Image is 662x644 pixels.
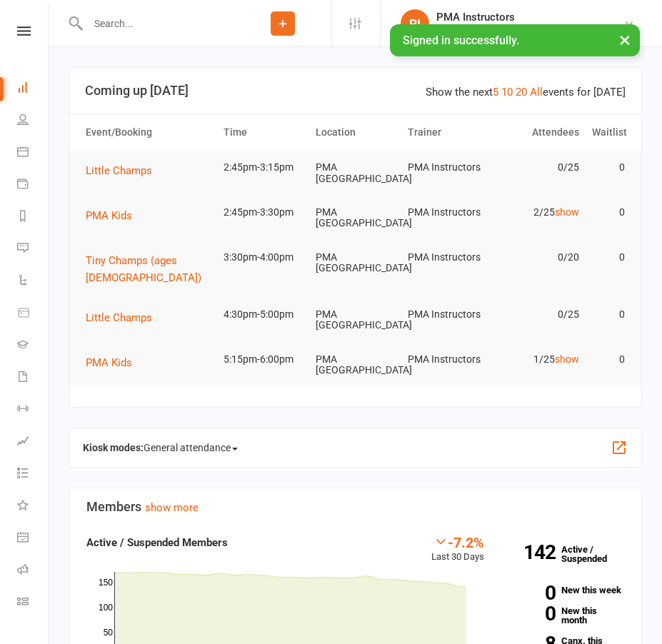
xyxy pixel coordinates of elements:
[506,583,556,603] strong: 0
[86,500,624,514] h3: Members
[217,196,309,229] td: 2:45pm-3:30pm
[436,11,623,24] div: PMA Instructors
[86,209,132,222] span: PMA Kids
[586,151,631,184] td: 0
[86,164,152,177] span: Little Champs
[403,34,519,47] span: Signed in successfully.
[83,442,144,453] strong: Kiosk modes:
[426,84,626,101] div: Show the next events for [DATE]
[401,196,493,229] td: PMA Instructors
[86,207,142,224] button: PMA Kids
[498,534,635,574] a: 142Active / Suspended
[555,206,579,218] a: show
[86,162,162,179] button: Little Champs
[506,585,624,595] a: 0New this week
[79,114,217,151] th: Event/Booking
[586,114,631,151] th: Waitlist
[17,587,49,619] a: Class kiosk mode
[501,86,513,99] a: 10
[586,343,631,376] td: 0
[85,84,626,98] h3: Coming up [DATE]
[506,543,556,562] strong: 142
[86,254,201,284] span: Tiny Champs (ages [DEMOGRAPHIC_DATA])
[401,343,493,376] td: PMA Instructors
[493,241,586,274] td: 0/20
[217,343,309,376] td: 5:15pm-6:00pm
[309,343,401,388] td: PMA [GEOGRAPHIC_DATA]
[17,555,49,587] a: Roll call kiosk mode
[493,86,498,99] a: 5
[586,298,631,331] td: 0
[493,343,586,376] td: 1/25
[493,196,586,229] td: 2/25
[530,86,543,99] a: All
[401,114,493,151] th: Trainer
[309,151,401,196] td: PMA [GEOGRAPHIC_DATA]
[17,490,49,523] a: What's New
[612,24,638,55] button: ×
[506,606,624,625] a: 0New this month
[586,196,631,229] td: 0
[309,298,401,343] td: PMA [GEOGRAPHIC_DATA]
[493,151,586,184] td: 0/25
[493,298,586,331] td: 0/25
[516,86,527,99] a: 20
[17,201,49,233] a: Reports
[401,151,493,184] td: PMA Instructors
[86,309,162,326] button: Little Champs
[506,604,556,623] strong: 0
[217,151,309,184] td: 2:45pm-3:15pm
[86,354,142,371] button: PMA Kids
[431,534,484,565] div: Last 30 Days
[493,114,586,151] th: Attendees
[401,9,429,38] div: PI
[17,426,49,458] a: Assessments
[309,114,401,151] th: Location
[86,252,211,286] button: Tiny Champs (ages [DEMOGRAPHIC_DATA])
[17,298,49,330] a: Product Sales
[17,73,49,105] a: Dashboard
[144,436,238,459] span: General attendance
[217,114,309,151] th: Time
[586,241,631,274] td: 0
[401,298,493,331] td: PMA Instructors
[217,241,309,274] td: 3:30pm-4:00pm
[86,311,152,324] span: Little Champs
[555,353,579,365] a: show
[86,536,228,549] strong: Active / Suspended Members
[436,24,623,36] div: Premier Martial Arts [GEOGRAPHIC_DATA]
[401,241,493,274] td: PMA Instructors
[145,501,199,514] a: show more
[84,14,234,34] input: Search...
[431,534,484,550] div: -7.2%
[309,196,401,241] td: PMA [GEOGRAPHIC_DATA]
[17,169,49,201] a: Payments
[17,105,49,137] a: People
[17,523,49,555] a: General attendance kiosk mode
[217,298,309,331] td: 4:30pm-5:00pm
[17,137,49,169] a: Calendar
[309,241,401,286] td: PMA [GEOGRAPHIC_DATA]
[86,356,132,369] span: PMA Kids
